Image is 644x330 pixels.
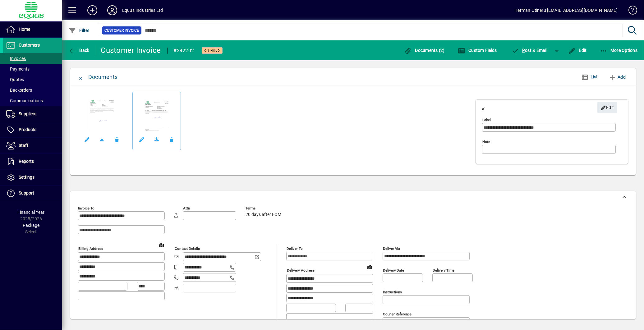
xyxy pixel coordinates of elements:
[19,127,36,132] span: Products
[88,72,117,82] div: Documents
[482,118,491,122] mat-label: Label
[19,190,34,195] span: Support
[3,154,62,169] a: Reports
[73,70,88,85] button: Close
[18,210,45,215] span: Financial Year
[67,45,91,56] button: Back
[67,25,91,36] button: Filter
[134,132,149,147] button: Edit
[164,132,179,147] button: Remove
[514,5,618,15] div: Herman Otineru [EMAIL_ADDRESS][DOMAIN_NAME]
[601,103,614,113] span: Edit
[183,206,190,210] mat-label: Attn
[6,77,24,82] span: Quotes
[3,85,62,95] a: Backorders
[600,48,638,53] span: More Options
[624,1,636,21] a: Knowledge Base
[6,66,30,71] span: Payments
[433,268,454,273] mat-label: Delivery time
[6,56,26,61] span: Invoices
[3,22,62,37] a: Home
[383,312,412,316] mat-label: Courier Reference
[458,48,497,53] span: Custom Fields
[3,122,62,138] a: Products
[19,143,28,148] span: Staff
[80,132,94,147] button: Edit
[597,102,617,113] button: Edit
[568,48,587,53] span: Edit
[19,159,34,164] span: Reports
[383,268,404,273] mat-label: Delivery date
[19,175,34,180] span: Settings
[149,132,164,147] a: Download
[246,212,281,217] span: 20 days after EOM
[3,64,62,74] a: Payments
[69,48,90,53] span: Back
[383,290,402,294] mat-label: Instructions
[383,246,400,251] mat-label: Deliver via
[3,106,62,122] a: Suppliers
[104,27,139,34] span: Customer Invoice
[19,27,30,32] span: Home
[6,88,32,93] span: Backorders
[62,45,96,56] app-page-header-button: Back
[3,138,62,154] a: Staff
[82,5,102,16] button: Add
[512,48,548,53] span: ost & Email
[78,206,94,210] mat-label: Invoice To
[94,132,109,147] a: Download
[508,45,551,56] button: Post & Email
[365,262,375,272] a: View on map
[287,246,303,251] mat-label: Deliver To
[6,98,43,103] span: Communications
[102,5,122,16] button: Profile
[23,223,39,228] span: Package
[606,71,628,83] button: Add
[109,132,124,147] button: Remove
[204,48,220,53] span: On hold
[101,45,161,55] div: Customer Invoice
[591,74,598,79] span: List
[3,74,62,85] a: Quotes
[522,48,525,53] span: P
[482,140,490,144] mat-label: Note
[598,45,639,56] button: More Options
[3,95,62,106] a: Communications
[19,111,36,116] span: Suppliers
[3,170,62,185] a: Settings
[19,43,40,48] span: Customers
[403,45,446,56] button: Documents (2)
[174,46,194,56] div: #242202
[476,100,491,115] button: Close
[156,240,166,250] a: View on map
[69,28,90,33] span: Filter
[576,71,603,83] button: List
[122,5,163,15] div: Equus Industries Ltd
[609,72,626,82] span: Add
[456,45,499,56] button: Custom Fields
[3,53,62,64] a: Invoices
[404,48,445,53] span: Documents (2)
[3,186,62,201] a: Support
[567,45,588,56] button: Edit
[246,206,283,210] span: Terms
